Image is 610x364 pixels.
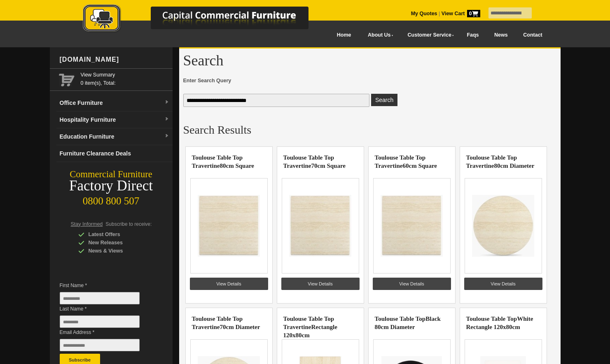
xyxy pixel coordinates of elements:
a: Toulouse Table Top Travertine80cm Square [192,154,255,169]
input: Email Address * [60,339,140,351]
span: Enter Search Query [183,77,556,85]
a: View Details [281,278,360,290]
a: Toulouse Table TopWhite Rectangle 120x80cm [466,315,533,330]
highlight: Toulouse Table Top Travertine [375,154,426,169]
img: dropdown [164,100,169,105]
div: [DOMAIN_NAME] [56,47,173,72]
input: First Name * [60,292,140,304]
a: Faqs [459,26,487,44]
a: View Details [464,278,542,290]
input: Last Name * [60,315,140,328]
span: Email Address * [60,328,152,336]
span: 0 item(s), Total: [81,71,169,86]
a: View Details [190,278,268,290]
div: News & Views [78,247,157,255]
a: Toulouse Table Top Travertine80cm Diameter [466,154,535,169]
img: dropdown [164,134,169,139]
a: Customer Service [398,26,459,44]
div: Commercial Furniture [50,169,173,180]
span: Stay Informed [71,221,103,227]
a: News [486,26,515,44]
h2: Search Results [183,124,556,136]
span: Last Name * [60,305,152,313]
a: My Quotes [411,11,437,16]
highlight: Toulouse Table Top [466,315,517,322]
div: Latest Offers [78,230,157,239]
a: Toulouse Table Top Travertine70cm Square [283,154,346,169]
a: Education Furnituredropdown [56,128,173,145]
a: View Summary [81,71,169,79]
img: dropdown [164,117,169,122]
span: 0 [467,10,480,17]
input: Enter Search Query [183,94,370,107]
a: View Details [373,278,451,290]
button: Enter Search Query [371,94,397,106]
a: Toulouse Table Top Travertine70cm Diameter [192,315,260,330]
highlight: Toulouse Table Top Travertine [192,154,243,169]
a: Capital Commercial Furniture Logo [60,4,348,37]
a: About Us [359,26,398,44]
a: Office Furnituredropdown [56,95,173,111]
img: Capital Commercial Furniture Logo [60,4,348,34]
h1: Search [183,53,556,68]
a: Hospitality Furnituredropdown [56,111,173,128]
div: 0800 800 507 [50,191,173,207]
highlight: Toulouse Table Top Travertine [283,154,334,169]
highlight: Toulouse Table Top [375,315,426,322]
a: Contact [515,26,550,44]
span: First Name * [60,281,152,290]
div: New Releases [78,239,157,247]
highlight: Toulouse Table Top Travertine [192,315,243,330]
strong: View Cart [442,11,480,16]
a: Furniture Clearance Deals [56,145,173,162]
highlight: Toulouse Table Top Travertine [466,154,517,169]
a: View Cart0 [440,11,480,16]
a: Toulouse Table Top TravertineRectangle 120x80cm [283,315,337,338]
a: Toulouse Table Top Travertine60cm Square [375,154,437,169]
a: Toulouse Table TopBlack 80cm Diameter [375,315,441,330]
div: Factory Direct [50,180,173,192]
span: Subscribe to receive: [105,221,152,227]
highlight: Toulouse Table Top Travertine [283,315,334,330]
